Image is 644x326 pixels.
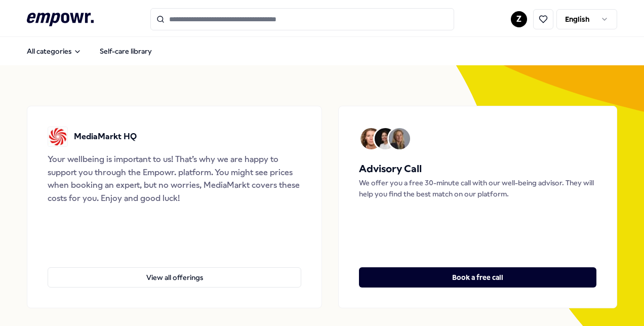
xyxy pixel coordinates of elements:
h5: Advisory Call [359,161,596,177]
img: Avatar [375,128,396,149]
p: We offer you a free 30-minute call with our well-being advisor. They will help you find the best ... [359,177,596,200]
p: MediaMarkt HQ [74,130,137,143]
button: All categories [19,41,90,61]
img: Avatar [360,128,382,149]
nav: Main [19,41,160,61]
a: View all offerings [48,251,301,288]
img: Avatar [389,128,410,149]
a: Self-care library [92,41,160,61]
img: MediaMarkt HQ [48,127,68,147]
button: View all offerings [48,267,301,288]
div: Your wellbeing is important to us! That’s why we are happy to support you through the Empowr. pla... [48,153,301,205]
input: Search for products, categories or subcategories [150,8,454,30]
button: Book a free call [359,267,596,288]
button: Z [511,11,527,27]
